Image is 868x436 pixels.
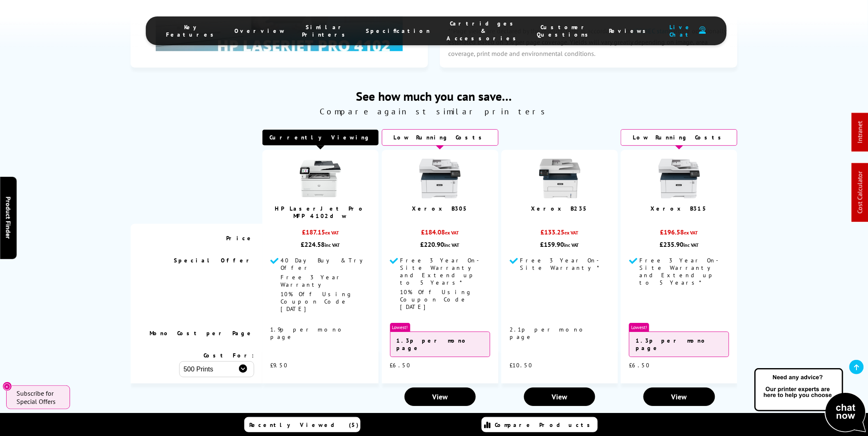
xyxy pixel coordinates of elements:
span: Key Features [166,23,218,38]
span: Free 3 Year On-Site Warranty and Extend up to 5 Years* [400,257,480,286]
a: Xerox B305 [412,205,468,212]
span: Free 3 Year On-Site Warranty* [520,257,599,271]
span: 1.9p per mono page [271,326,346,341]
a: View [524,387,595,406]
span: See how much you can save… [131,88,738,104]
div: £196.58 [629,228,729,240]
div: 1.3p per mono page [629,332,729,357]
div: Low Running Costs [621,129,737,146]
span: Compare against similar printers [131,106,738,117]
span: Subscribe for Special Offers [16,389,62,406]
span: Recently Viewed (5) [250,421,359,429]
span: Live Chat [667,23,695,38]
span: Reviews [609,27,650,35]
img: Open Live Chat window [753,367,868,434]
span: Customer Questions [537,23,593,38]
span: £10.50 [510,362,533,369]
span: 10% Off Using Coupon Code [DATE] [281,290,353,313]
a: Recently Viewed (5) [244,417,360,432]
span: inc VAT [445,242,460,248]
span: View [671,392,687,401]
span: Special Offer [174,257,254,264]
a: Xerox B235 [531,205,588,212]
span: ex VAT [565,230,579,236]
span: Mono Cost per Page [150,329,254,337]
img: Xerox-B235-Front-Main-Small.jpg [539,158,580,199]
span: ex VAT [684,230,698,236]
span: Free 3 Year On-Site Warranty and Extend up to 5 Years* [639,257,718,286]
div: £184.08 [390,228,490,240]
span: View [552,392,568,401]
div: £235.90 [629,240,729,248]
a: Xerox B315 [651,205,708,212]
img: Xerox-B315-Front-Small.jpg [659,158,700,199]
a: Cost Calculator [856,172,864,214]
span: inc VAT [564,242,579,248]
a: Compare Products [482,417,598,432]
div: £133.25 [510,228,610,240]
span: ex VAT [325,230,339,236]
span: View [432,392,448,401]
div: 1.3p per mono page [390,332,490,357]
span: Free 3 Year Warranty [281,274,343,288]
span: Lowest! [629,323,649,332]
span: 40 Day Buy & Try Offer [281,257,369,271]
span: Product Finder [4,197,12,239]
span: Specification [366,27,430,35]
img: Xerox-B305-Front-Small.jpg [419,158,461,199]
a: HP LaserJet Pro MFP 4102dw [275,205,366,220]
span: Similar Printers [302,23,350,38]
span: Overview [235,27,286,35]
div: Low Running Costs [382,129,498,146]
a: Intranet [856,121,864,144]
span: Cost For: [204,352,254,359]
span: Lowest! [390,323,410,332]
div: £224.58 [271,240,371,248]
span: £9.50 [271,362,288,369]
span: £6.50 [629,362,650,369]
img: user-headset-duotone.svg [699,26,706,34]
span: ex VAT [445,230,459,236]
span: Price [227,234,254,242]
span: 2.1p per mono page [510,326,587,341]
span: Cartridges & Accessories [447,20,521,42]
span: inc VAT [325,242,340,248]
span: 10% Off Using Coupon Code [DATE] [400,288,473,311]
img: HP-LaserJetPro-MFP-4102-Front-Med.jpg [300,158,341,199]
div: Currently Viewing [262,130,379,145]
span: inc VAT [683,242,699,248]
span: Compare Products [495,421,595,429]
a: View [643,387,715,406]
span: £6.50 [390,362,411,369]
div: £187.15 [271,228,371,240]
button: Close [2,382,12,391]
div: £159.90 [510,240,610,248]
a: View [405,387,476,406]
div: £220.90 [390,240,490,248]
